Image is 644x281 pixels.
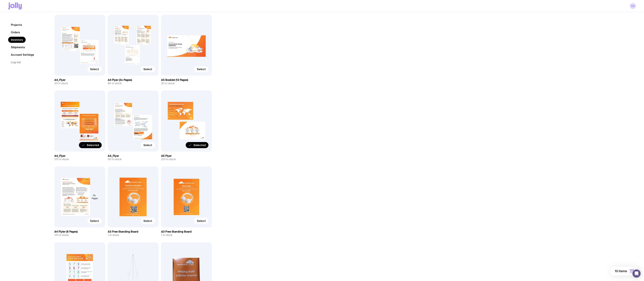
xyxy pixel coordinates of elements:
span: Select [197,67,206,71]
h3: A5 Flyer [161,154,212,158]
a: GS [630,3,636,9]
span: 90 in stock [108,158,122,161]
h3: A5 Booklet (13 Pages) [161,78,212,82]
span: 80 in stock [108,82,122,85]
div: Open Intercom Messenger [632,269,641,278]
h3: A4_Flyer [108,154,159,158]
span: 1 in stock [161,233,172,237]
button: Log out [8,59,24,65]
span: Selected [194,143,206,147]
h3: A3 Free Standing Board [108,230,159,233]
span: 201 in stock [161,158,176,161]
h3: A4 Flyler (6 Pages) [54,230,105,233]
h3: A3 Free Standing Board [161,230,212,233]
span: Select [90,219,99,223]
a: Inventory [8,37,26,43]
span: 10 items [615,269,627,273]
span: 20 in stock [54,82,68,85]
span: Select [143,143,152,147]
span: Select [143,67,152,71]
button: 10 items [610,267,639,276]
span: 20 in stock [161,82,175,85]
span: 1 in stock [108,233,119,237]
h3: A4 Flyer (3x Pages) [108,78,159,82]
a: Projects [8,22,25,28]
a: Account Settings [8,52,37,58]
span: Select [90,67,99,71]
span: 170 in stock [54,233,69,237]
span: Select [197,219,206,223]
span: 170 in stock [54,158,69,161]
h3: A4_Flyer [54,78,105,82]
a: Shipments [8,44,28,50]
a: Orders [8,29,23,35]
span: Select [143,219,152,223]
span: Selected [87,143,99,147]
h3: A4_Flyer [54,154,105,158]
